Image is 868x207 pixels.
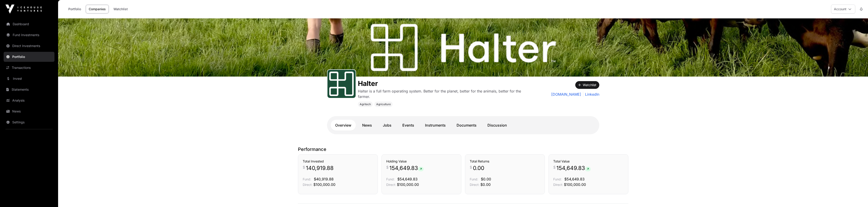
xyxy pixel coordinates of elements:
a: Statements [4,85,54,95]
button: Account [831,5,855,14]
span: $0.00 [481,177,491,181]
span: 140,919.88 [306,165,334,172]
img: Halter [58,18,868,77]
a: Invest [4,74,54,84]
a: Discussion [483,120,511,131]
a: [DOMAIN_NAME] [551,92,581,97]
span: Direct: [386,183,396,187]
h3: Holding Value [386,159,457,164]
span: Fund: [303,177,311,181]
a: Settings [4,117,54,127]
a: News [358,120,376,131]
span: Direct: [470,183,479,187]
a: Jobs [378,120,396,131]
a: Fund Investments [4,30,54,40]
img: Icehouse Ventures Logo [5,5,42,14]
span: $40,919.88 [314,177,334,181]
a: Documents [452,120,481,131]
a: Portfolio [65,5,84,13]
a: Events [398,120,419,131]
span: 0.00 [473,165,484,172]
span: $ [553,165,556,170]
span: $ [470,165,472,170]
p: Performance [298,146,628,152]
span: Direct: [553,183,563,187]
span: $100,000.00 [397,182,419,187]
a: Analysis [4,95,54,105]
span: $ [386,165,389,170]
nav: Tabs [331,120,596,131]
span: $ [303,165,305,170]
span: $54,649.83 [564,177,585,181]
span: Agritech [360,102,371,106]
a: News [4,106,54,116]
h3: Total Invested [303,159,373,164]
a: Transactions [4,63,54,73]
span: Fund: [470,177,478,181]
h3: Total Value [553,159,624,164]
a: Portfolio [4,52,54,62]
h1: Halter [358,79,531,87]
p: Halter is a full farm operating system. Better for the planet, better for the animals, better for... [358,88,531,99]
span: 154,649.83 [389,165,424,172]
img: Halter-Favicon.svg [329,72,354,96]
a: Overview [331,120,356,131]
button: Watchlist [575,81,599,89]
a: Direct Investments [4,41,54,51]
a: Dashboard [4,19,54,29]
span: $54,649.83 [397,177,418,181]
a: Instruments [420,120,450,131]
span: Fund: [553,177,562,181]
span: Direct: [303,183,312,187]
span: $100,000.00 [564,182,586,187]
span: Agriculture [376,102,391,106]
span: $100,000.00 [313,182,335,187]
span: $0.00 [480,182,491,187]
span: 154,649.83 [556,165,591,172]
span: Fund: [386,177,395,181]
a: Watchlist [111,5,131,13]
a: LinkedIn [583,92,599,97]
a: Companies [86,5,109,13]
h3: Total Returns [470,159,540,164]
